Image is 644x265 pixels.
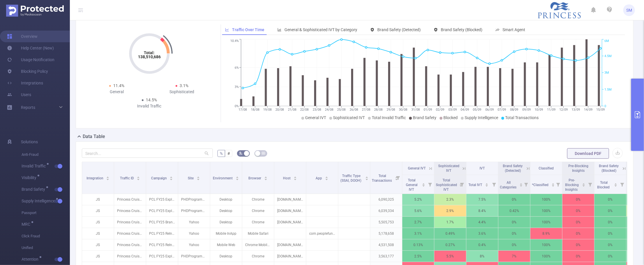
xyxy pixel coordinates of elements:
[522,175,530,194] i: Filter menu
[210,251,242,262] p: Desktop
[436,178,457,192] span: Total Sophisticated IVT
[466,194,498,205] p: 7.5%
[7,77,43,89] a: Integrations
[370,251,402,262] p: 3,563,177
[406,178,418,192] span: Total General IVT
[505,115,539,120] span: Total Transactions
[466,251,498,262] p: 8%
[22,149,70,160] span: Anti-Fraud
[274,217,306,228] p: [DOMAIN_NAME]
[530,251,562,262] p: 100%
[498,205,530,216] p: 0.42%
[232,27,265,32] span: Traffic Over Time
[106,176,109,179] div: Sort
[402,251,434,262] p: 2.5%
[370,239,402,250] p: 4,531,508
[434,194,466,205] p: 2.3%
[498,108,506,112] tspan: 07/09
[21,102,35,113] a: Reports
[210,194,242,205] p: Desktop
[277,28,282,32] i: icon: bar-chart
[178,251,210,262] p: PHDProgrammatic
[146,194,178,205] p: PCL FY25 Explore [259883]
[365,178,369,180] i: icon: caret-down
[22,207,70,219] span: Passport
[236,176,239,177] i: icon: caret-up
[485,182,489,184] i: icon: caret-up
[530,194,562,205] p: 100%
[294,176,297,177] i: icon: caret-up
[262,151,265,155] i: icon: table
[242,251,274,262] p: Chrome
[264,178,268,180] i: icon: caret-down
[582,184,585,186] i: icon: caret-down
[114,205,146,216] p: Princess Cruises_PHD [8807]
[22,257,40,261] span: Attention
[274,205,306,216] p: [DOMAIN_NAME]
[562,239,594,250] p: 0%
[485,182,489,186] div: Sort
[263,108,272,112] tspan: 19/08
[413,115,437,120] span: Brand Safety
[567,148,609,159] button: Download PDF
[562,205,594,216] p: 0%
[210,239,242,250] p: Mobile Web
[146,251,178,262] p: PCL FY25 Explore [259883]
[220,151,223,156] span: %
[458,175,466,194] i: Filter menu
[372,115,406,120] span: Total Invalid Traffic
[178,228,210,239] p: Yahoo
[554,175,562,194] i: Filter menu
[242,205,274,216] p: Chrome
[114,251,146,262] p: Princess Cruises_PHD [8807]
[146,98,157,102] span: 14.5%
[510,108,518,112] tspan: 08/09
[106,178,109,180] i: icon: caret-down
[551,184,555,186] i: icon: caret-down
[530,228,562,239] p: 8.9%
[235,66,239,70] tspan: 6%
[238,108,247,112] tspan: 17/08
[82,149,213,158] input: Search...
[7,89,31,100] a: Users
[210,217,242,228] p: Desktop
[562,194,594,205] p: 0%
[7,42,54,54] a: Help Center (New)
[532,183,549,187] span: *Classified
[22,222,32,226] span: MRC
[434,228,466,239] p: 0.49%
[236,176,239,179] div: Sort
[333,115,365,120] span: Sophisticated IVT
[178,239,210,250] p: Yahoo
[120,176,135,180] span: Traffic ID
[82,217,114,228] p: JS
[595,217,626,228] p: 0%
[434,251,466,262] p: 5.5%
[114,194,146,205] p: Princess Cruises_PHD [8807]
[448,108,457,112] tspan: 03/09
[197,178,200,180] i: icon: caret-down
[22,242,70,254] span: Unified
[137,178,140,180] i: icon: caret-down
[498,239,530,250] p: 0%
[225,28,229,32] i: icon: line-chart
[473,108,481,112] tspan: 05/09
[408,166,426,170] span: General IVT
[82,251,114,262] p: JS
[137,176,140,177] i: icon: caret-up
[114,228,146,239] p: Princess Cruises_PHD [8807]
[422,184,425,186] i: icon: caret-down
[394,162,402,194] i: Filter menu
[586,175,594,194] i: Filter menu
[596,108,605,112] tspan: 15/09
[197,176,200,177] i: icon: caret-up
[444,115,458,120] span: Blocked
[365,176,369,177] i: icon: caret-up
[370,205,402,216] p: 6,039,334
[461,108,469,112] tspan: 04/09
[402,205,434,216] p: 5.6%
[519,184,523,186] i: icon: caret-down
[604,39,609,43] tspan: 6M
[422,182,425,186] div: Sort
[312,108,321,112] tspan: 23/08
